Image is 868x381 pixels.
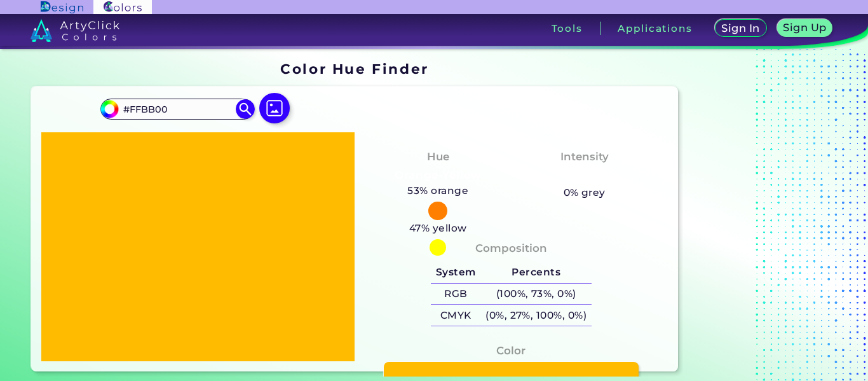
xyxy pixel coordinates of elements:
h5: CMYK [431,305,480,326]
input: type color.. [119,100,237,118]
h5: (0%, 27%, 100%, 0%) [480,305,591,326]
a: Sign Up [780,20,830,36]
h3: Applications [618,24,692,33]
a: Sign In [717,20,764,36]
h5: Sign Up [785,23,825,32]
h5: Percents [480,262,591,283]
h5: 0% grey [564,184,606,201]
h3: Vibrant [557,168,612,183]
img: icon search [236,99,255,118]
img: icon picture [259,93,290,123]
h4: Hue [427,148,449,166]
h5: RGB [431,284,480,305]
h5: (100%, 73%, 0%) [480,284,591,305]
h5: 53% orange [403,183,473,199]
h4: Composition [475,239,547,258]
img: logo_artyclick_colors_white.svg [31,19,120,42]
h3: Orange-Yellow [390,168,487,183]
h4: Color [496,342,526,360]
h3: Tools [552,24,583,33]
h1: Color Hue Finder [280,59,428,78]
h5: 47% yellow [404,220,471,237]
h4: Intensity [560,148,609,166]
h5: System [431,262,480,283]
h5: Sign In [724,24,758,33]
img: ArtyClick Design logo [41,1,83,13]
